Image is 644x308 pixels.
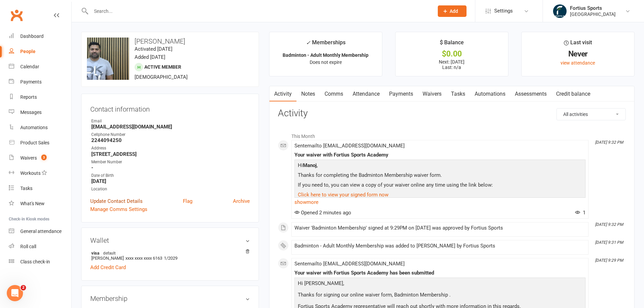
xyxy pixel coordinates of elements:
a: Flag [183,197,192,205]
a: Dashboard [9,29,71,44]
i: [DATE] 9:32 PM [595,140,623,145]
div: Reports [20,94,37,100]
li: [PERSON_NAME] [90,249,250,262]
a: General attendance kiosk mode [9,224,71,239]
a: Reports [9,90,71,105]
a: Product Sales [9,135,71,150]
span: 2 [21,285,26,290]
span: 1 [575,210,586,216]
div: Fortius Sports [570,5,616,11]
a: Manage Comms Settings [90,205,147,213]
div: Last visit [564,38,592,50]
div: $0.00 [402,50,502,57]
h3: Membership [90,295,250,302]
div: Badminton - Adult Monthly Membership was added to [PERSON_NAME] by Fortius Sports [294,243,586,249]
span: 3 [41,155,47,160]
div: Product Sales [20,140,49,145]
a: Clubworx [8,7,25,24]
span: Add [450,8,458,14]
a: Calendar [9,59,71,74]
p: Hi , [296,161,584,171]
h3: Activity [278,108,626,119]
time: Added [DATE] [135,54,165,60]
a: Payments [9,74,71,90]
a: Tasks [446,86,470,102]
span: Active member [144,64,181,70]
div: Tasks [20,186,32,191]
a: People [9,44,71,59]
p: Next: [DATE] Last: n/a [402,59,502,70]
strong: Badminton - Adult Monthly Membership [283,52,368,58]
div: People [20,49,35,54]
strong: [DATE] [91,178,250,184]
div: Date of Birth [91,172,250,179]
input: Search... [89,6,429,16]
div: [GEOGRAPHIC_DATA] [570,11,616,17]
div: $ Balance [440,38,464,50]
div: Waiver 'Badminton Membership' signed at 9:29PM on [DATE] was approved by Fortius Sports [294,225,586,231]
i: [DATE] 9:32 PM [595,222,623,227]
span: xxxx xxxx xxxx 6163 [125,256,162,261]
strong: [STREET_ADDRESS] [91,151,250,157]
div: General attendance [20,229,62,234]
span: Opened 2 minutes ago [294,210,351,216]
div: Member Number [91,159,250,165]
a: What's New [9,196,71,211]
span: Sent email to [EMAIL_ADDRESS][DOMAIN_NAME] [294,261,405,267]
span: Sent email to [EMAIL_ADDRESS][DOMAIN_NAME] [294,143,405,149]
strong: [EMAIL_ADDRESS][DOMAIN_NAME] [91,124,250,130]
div: Your waiver with Fortius Sports Academy [294,152,586,158]
div: Dashboard [20,33,44,39]
a: Workouts [9,166,71,181]
h3: [PERSON_NAME] [87,38,253,45]
button: Add [438,5,467,17]
div: Messages [20,110,42,115]
img: image1757813613.png [87,38,129,80]
a: view attendance [560,60,595,66]
div: Roll call [20,244,36,249]
div: Payments [20,79,42,85]
div: Automations [20,125,48,130]
span: 1/2029 [164,256,177,261]
p: Thanks for signing our online waiver form, Badminton Membership . [296,291,584,301]
span: Does not expire [310,60,342,65]
a: Add Credit Card [90,263,126,271]
div: Class check-in [20,259,50,264]
a: Messages [9,105,71,120]
a: Comms [320,86,348,102]
h3: Contact information [90,103,250,113]
li: This Month [278,129,626,140]
a: Attendance [348,86,384,102]
span: [DEMOGRAPHIC_DATA] [135,74,188,80]
a: Waivers 3 [9,150,71,166]
p: Hi [PERSON_NAME], [296,279,584,289]
i: [DATE] 9:31 PM [595,240,623,245]
strong: 2244094250 [91,137,250,143]
div: What's New [20,201,45,206]
a: Activity [269,86,296,102]
a: Automations [9,120,71,135]
a: Automations [470,86,510,102]
a: Update Contact Details [90,197,143,205]
span: Settings [494,3,513,19]
div: Cellphone Number [91,132,250,138]
a: Assessments [510,86,551,102]
div: Calendar [20,64,39,69]
a: Payments [384,86,418,102]
p: Thanks for completing the Badminton Membership waiver form. [296,171,584,181]
a: Click here to view your signed form now [298,192,388,198]
div: Workouts [20,170,41,176]
div: Your waiver with Fortius Sports Academy has been submitted [294,270,586,276]
span: default [101,250,118,256]
div: Memberships [306,38,345,51]
strong: - [91,165,250,171]
a: show more [294,197,586,207]
img: thumb_image1743802567.png [553,4,567,18]
p: If you need to, you can view a copy of your waiver online any time using the link below: [296,181,584,191]
a: Waivers [418,86,446,102]
a: Notes [296,86,320,102]
a: Class kiosk mode [9,254,71,269]
div: Never [528,50,628,57]
time: Activated [DATE] [135,46,172,52]
div: Email [91,118,250,124]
